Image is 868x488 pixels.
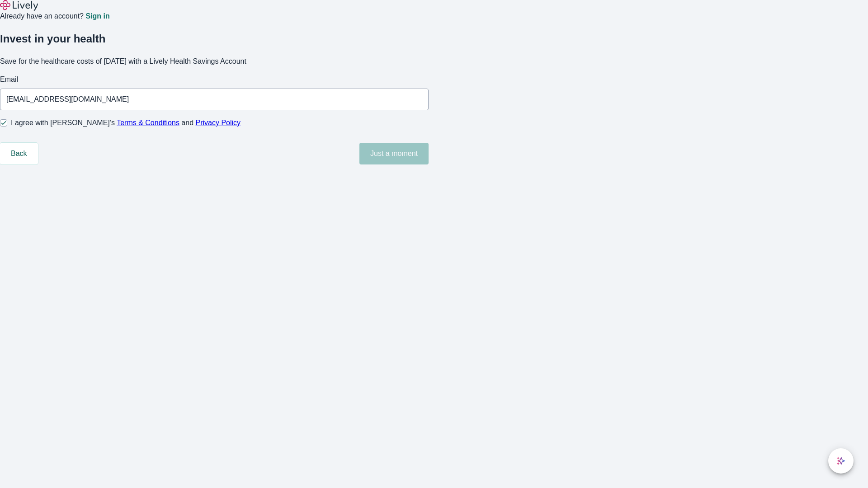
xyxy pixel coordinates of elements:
a: Sign in [85,13,109,20]
span: I agree with [PERSON_NAME]’s and [11,117,241,128]
a: Privacy Policy [196,119,241,127]
svg: Lively AI Assistant [836,456,845,465]
a: Terms & Conditions [117,119,179,127]
button: chat [828,448,854,474]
